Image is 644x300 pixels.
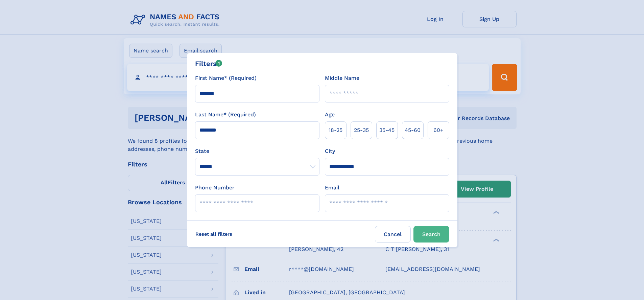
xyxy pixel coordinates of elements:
[195,184,235,192] label: Phone Number
[329,126,342,134] span: 18‑25
[195,74,257,82] label: First Name* (Required)
[379,126,395,134] span: 35‑45
[325,111,335,119] label: Age
[405,126,421,134] span: 45‑60
[325,184,339,192] label: Email
[433,126,444,134] span: 60+
[195,59,222,69] div: Filters
[354,126,369,134] span: 25‑35
[375,226,411,243] label: Cancel
[325,74,359,82] label: Middle Name
[191,226,237,242] label: Reset all filters
[325,147,335,155] label: City
[195,147,319,155] label: State
[195,111,256,119] label: Last Name* (Required)
[413,226,449,243] button: Search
